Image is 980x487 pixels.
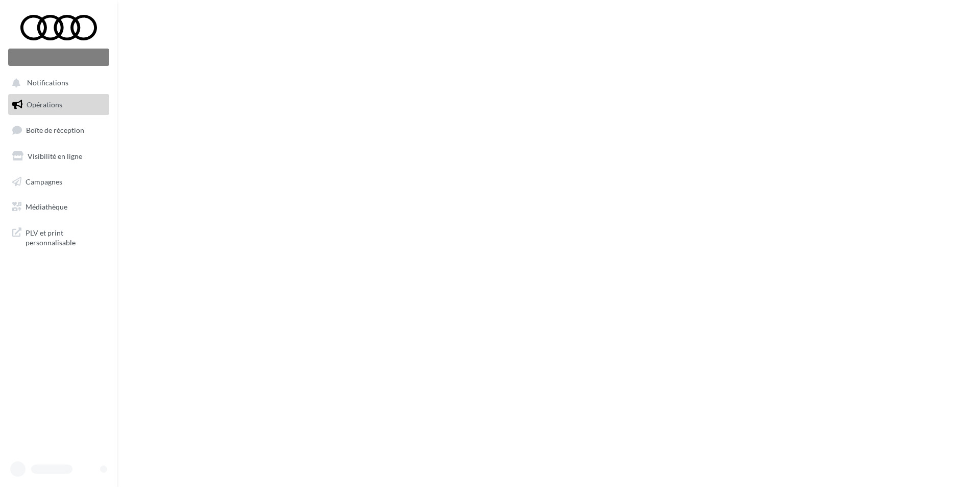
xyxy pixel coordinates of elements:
a: Boîte de réception [6,119,111,141]
a: Campagnes [6,171,111,193]
span: Visibilité en ligne [28,152,82,160]
span: Campagnes [26,177,62,185]
a: Médiathèque [6,196,111,218]
a: Visibilité en ligne [6,146,111,167]
a: PLV et print personnalisable [6,222,111,252]
span: PLV et print personnalisable [26,226,105,248]
a: Opérations [6,94,111,115]
div: Nouvelle campagne [8,49,109,66]
span: Opérations [27,100,62,109]
span: Boîte de réception [26,126,84,134]
span: Notifications [27,79,68,87]
span: Médiathèque [26,202,67,211]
